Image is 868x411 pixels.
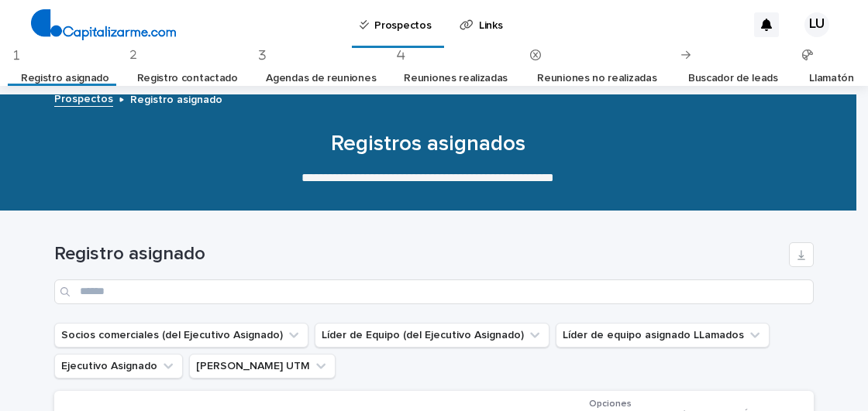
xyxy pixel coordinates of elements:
[54,94,113,104] font: Prospectos
[688,60,778,97] a: Buscador de leads
[189,354,336,378] button: Campaña UTM
[54,323,308,348] button: Socios comerciales (del Ejecutivo Asignado)
[809,17,825,31] font: LU
[537,60,656,97] a: Reuniones no realizadas
[54,245,205,263] font: Registro asignado
[537,73,656,84] font: Reuniones no realizadas
[54,279,814,304] input: Buscar
[130,94,222,105] font: Registro asignado
[137,60,238,97] a: Registro contactado
[315,323,549,348] button: Líder de Equipo (del Ejecutivo Asignado)
[266,60,376,97] a: Agendas de reuniones
[31,9,176,40] img: 4arMvv9wSvmHTHbXwTim
[688,73,778,84] font: Buscador de leads
[266,73,376,84] font: Agendas de reuniones
[404,73,508,84] font: Reuniones realizadas
[54,89,113,107] a: Prospectos
[404,60,508,97] a: Reuniones realizadas
[21,73,109,84] font: Registro asignado
[556,323,770,348] button: Líder de equipo asignado LLamados
[331,133,525,155] font: Registros asignados
[809,60,854,97] a: Llamatón
[809,73,854,84] font: Llamatón
[137,73,238,84] font: Registro contactado
[54,354,183,378] button: Ejecutivo Asignado
[21,60,109,97] a: Registro asignado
